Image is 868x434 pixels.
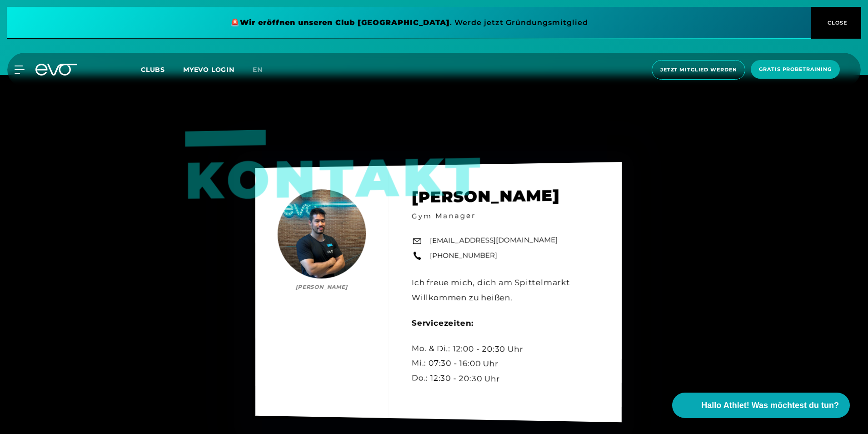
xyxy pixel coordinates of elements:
a: Clubs [141,65,183,74]
a: Jetzt Mitglied werden [649,60,748,80]
a: [EMAIL_ADDRESS][DOMAIN_NAME] [430,235,558,246]
span: Gratis Probetraining [759,66,832,73]
button: CLOSE [811,7,861,39]
a: en [253,65,274,75]
span: Hallo Athlet! Was möchtest du tun? [701,399,839,412]
span: Jetzt Mitglied werden [660,66,737,74]
span: en [253,66,263,74]
a: Gratis Probetraining [748,60,843,80]
button: Hallo Athlet! Was möchtest du tun? [672,393,850,418]
span: Clubs [141,66,165,74]
a: MYEVO LOGIN [183,66,234,74]
span: CLOSE [825,19,848,27]
a: [PHONE_NUMBER] [430,250,497,261]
